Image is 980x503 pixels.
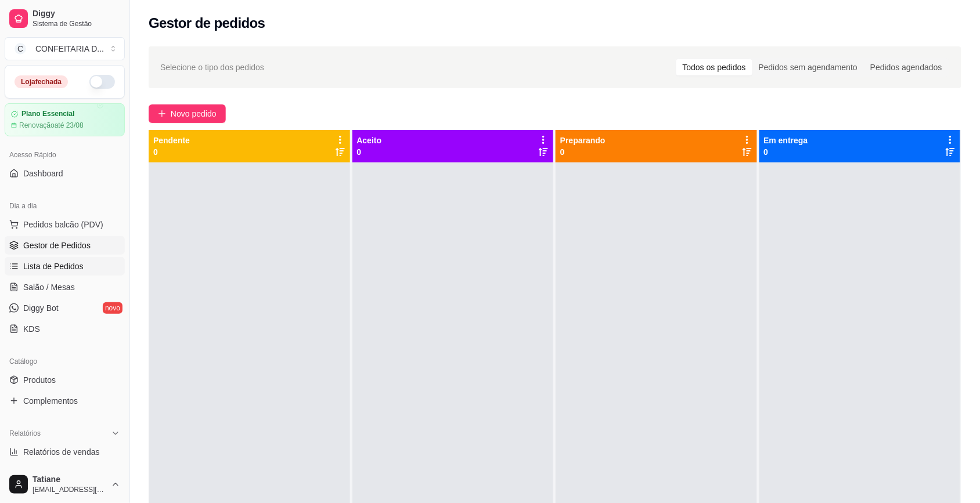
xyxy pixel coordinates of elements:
p: 0 [764,146,808,158]
a: Gestor de Pedidos [5,236,125,255]
div: Todos os pedidos [676,59,752,75]
button: Novo pedido [149,104,226,123]
span: Produtos [23,374,56,386]
a: Salão / Mesas [5,278,125,296]
a: Dashboard [5,164,125,183]
span: Complementos [23,395,78,407]
span: Tatiane [33,475,106,485]
p: 0 [153,146,190,158]
a: Diggy Botnovo [5,299,125,317]
a: Complementos [5,392,125,410]
div: Catálogo [5,352,125,371]
h2: Gestor de pedidos [149,14,265,32]
a: Lista de Pedidos [5,257,125,276]
p: Pendente [153,135,190,146]
span: Pedidos balcão (PDV) [23,219,103,230]
span: Diggy [33,9,120,19]
span: Sistema de Gestão [33,19,120,28]
p: Aceito [357,135,382,146]
span: plus [158,110,166,118]
p: 0 [560,146,606,158]
div: Pedidos sem agendamento [752,59,864,75]
article: Plano Essencial [21,110,74,118]
a: Plano EssencialRenovaçãoaté 23/08 [5,103,125,136]
button: Alterar Status [89,75,115,89]
a: Relatório de clientes [5,464,125,482]
span: KDS [23,323,40,335]
button: Select a team [5,37,125,60]
p: Preparando [560,135,606,146]
span: Selecione o tipo dos pedidos [160,61,264,74]
span: Lista de Pedidos [23,260,84,272]
div: CONFEITARIA D ... [35,43,104,55]
div: Acesso Rápido [5,146,125,164]
span: Salão / Mesas [23,281,75,293]
span: Gestor de Pedidos [23,240,91,251]
span: Diggy Bot [23,302,59,314]
p: 0 [357,146,382,158]
a: DiggySistema de Gestão [5,5,125,32]
div: Pedidos agendados [864,59,949,75]
article: Renovação até 23/08 [19,121,84,130]
a: Produtos [5,371,125,389]
span: Relatórios de vendas [23,446,100,458]
a: Relatórios de vendas [5,443,125,461]
span: [EMAIL_ADDRESS][DOMAIN_NAME] [33,485,106,494]
span: Novo pedido [171,107,217,120]
a: KDS [5,320,125,338]
p: Em entrega [764,135,808,146]
span: Dashboard [23,168,63,179]
button: Pedidos balcão (PDV) [5,215,125,234]
div: Loja fechada [15,75,68,88]
div: Dia a dia [5,197,125,215]
span: C [15,43,26,55]
span: Relatórios [9,429,41,438]
button: Tatiane[EMAIL_ADDRESS][DOMAIN_NAME] [5,471,125,498]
